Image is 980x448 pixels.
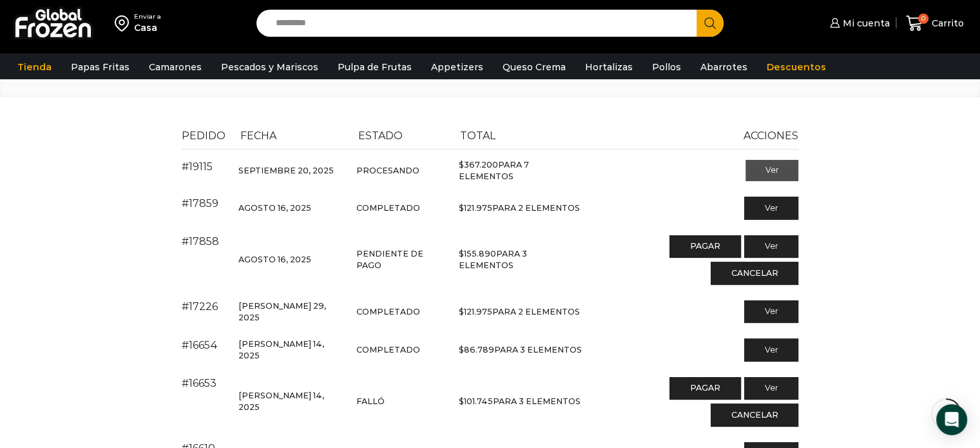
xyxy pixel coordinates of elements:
a: Pulpa de Frutas [331,55,418,79]
td: para 7 elementos [453,150,588,190]
td: Procesando [351,150,452,190]
a: Ver número del pedido 17226 [182,300,218,313]
span: $ [459,396,464,406]
time: Agosto 16, 2025 [238,203,311,213]
span: 367.200 [459,160,498,170]
a: Ver [744,300,799,324]
a: Ver número del pedido 19115 [182,161,213,173]
span: Pedido [182,130,226,142]
span: Estado [358,130,403,142]
a: Camarones [142,55,208,79]
td: para 3 elementos [453,228,588,293]
div: Enviar a [134,12,161,21]
td: para 3 elementos [453,369,588,434]
span: 155.890 [459,249,496,258]
button: Search button [697,10,724,37]
a: Abarrotes [694,55,754,79]
span: $ [459,203,464,213]
span: $ [459,249,464,258]
td: para 2 elementos [453,189,588,227]
span: $ [459,345,464,355]
span: 121.975 [459,307,492,317]
a: Ver [744,197,799,220]
a: Ver número del pedido 16654 [182,339,218,351]
a: Descuentos [760,55,832,79]
a: Ver número del pedido 17859 [182,197,218,209]
img: address-field-icon.svg [115,12,134,34]
a: Queso Crema [496,55,572,79]
a: Papas Fritas [64,55,136,79]
a: Ver [745,160,799,182]
span: 121.975 [459,203,492,213]
div: Open Intercom Messenger [936,404,967,435]
span: $ [459,307,464,317]
td: Pendiente de pago [351,228,452,293]
span: $ [459,160,464,170]
a: Ver número del pedido 17858 [182,235,219,248]
span: Carrito [928,17,964,30]
a: Ver [744,377,799,400]
a: Pollos [646,55,687,79]
span: Acciones [744,130,798,142]
span: 0 [918,14,928,24]
a: Pescados y Mariscos [215,55,325,79]
time: [PERSON_NAME] 29, 2025 [238,301,326,322]
time: Septiembre 20, 2025 [238,166,334,175]
span: 86.789 [459,345,494,355]
a: Cancelar [711,404,799,427]
time: [PERSON_NAME] 14, 2025 [238,391,324,412]
a: Ver [744,338,799,362]
a: Appetizers [425,55,490,79]
a: Hortalizas [579,55,639,79]
span: 101.745 [459,396,493,406]
span: Total [460,130,495,142]
a: Pagar [669,377,741,400]
a: Ver número del pedido 16653 [182,377,216,389]
td: Completado [351,331,452,369]
td: Completado [351,293,452,331]
span: Mi cuenta [840,17,890,30]
span: Fecha [240,130,276,142]
a: Cancelar [711,262,799,285]
a: Ver [744,235,799,258]
time: Agosto 16, 2025 [238,255,311,264]
td: para 2 elementos [453,293,588,331]
td: para 3 elementos [453,331,588,369]
a: Tienda [11,55,58,79]
a: 0 Carrito [903,8,967,39]
a: Pagar [669,235,741,258]
div: Casa [134,21,161,34]
time: [PERSON_NAME] 14, 2025 [238,339,324,360]
td: Completado [351,189,452,227]
td: Falló [351,369,452,434]
a: Mi cuenta [827,10,890,36]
